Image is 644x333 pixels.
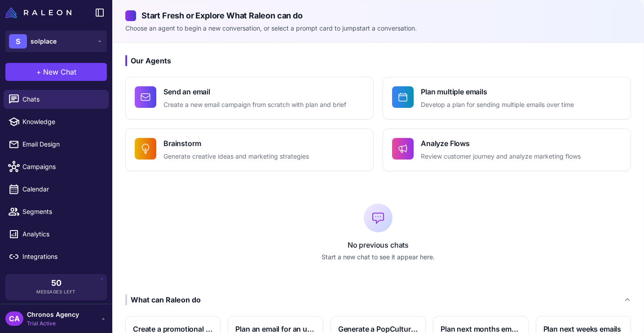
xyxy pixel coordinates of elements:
[31,36,57,46] span: solplace
[36,289,76,295] span: Messages Left
[4,157,109,176] a: Campaigns
[36,67,41,77] span: +
[421,86,574,97] h4: Plan multiple emails
[4,90,109,109] a: Chats
[27,320,79,328] span: Trial Active
[4,202,109,221] a: Segments
[27,310,79,320] span: Chronos Agency
[51,279,62,287] span: 50
[125,294,201,305] div: What can Raleon do
[125,252,631,262] p: Start a new chat to see it appear here.
[22,229,101,239] span: Analytics
[22,139,101,149] span: Email Design
[22,94,101,104] span: Chats
[5,311,23,326] div: CA
[4,225,109,244] a: Analytics
[22,117,101,127] span: Knowledge
[22,184,101,194] span: Calendar
[5,63,107,81] button: +New Chat
[125,9,631,22] h2: Start Fresh or Explore What Raleon can do
[22,207,101,217] span: Segments
[163,138,309,149] h4: Brainstorm
[125,77,374,120] button: Send an emailCreate a new email campaign from scratch with plan and brief
[421,151,581,162] p: Review customer journey and analyze marketing flows
[383,77,631,120] button: Plan multiple emailsDevelop a plan for sending multiple emails over time
[421,138,581,149] h4: Analyze Flows
[163,100,346,110] p: Create a new email campaign from scratch with plan and brief
[4,112,109,131] a: Knowledge
[5,7,71,18] img: Raleon Logo
[163,151,309,162] p: Generate creative ideas and marketing strategies
[125,23,631,33] p: Choose an agent to begin a new conversation, or select a prompt card to jumpstart a conversation.
[125,129,374,171] button: BrainstormGenerate creative ideas and marketing strategies
[4,180,109,199] a: Calendar
[5,7,75,18] a: Raleon Logo
[4,247,109,266] a: Integrations
[421,100,574,110] p: Develop a plan for sending multiple emails over time
[383,129,631,171] button: Analyze FlowsReview customer journey and analyze marketing flows
[125,55,631,66] h3: Our Agents
[43,67,76,77] span: New Chat
[125,240,631,250] p: No previous chats
[22,252,101,262] span: Integrations
[9,34,27,49] div: S
[22,162,101,172] span: Campaigns
[4,135,109,154] a: Email Design
[5,31,107,52] button: Ssolplace
[163,86,346,97] h4: Send an email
